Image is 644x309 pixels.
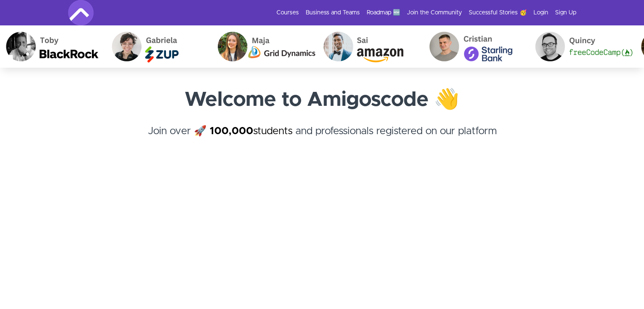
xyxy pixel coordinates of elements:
[407,8,462,17] a: Join the Community
[210,126,293,136] a: 100,000students
[306,8,360,17] a: Business and Teams
[524,25,630,68] img: Quincy
[555,8,576,17] a: Sign Up
[367,8,400,17] a: Roadmap 🆕
[68,124,576,154] h4: Join over 🚀 and professionals registered on our platform
[312,25,418,68] img: Sai
[185,90,459,110] strong: Welcome to Amigoscode 👋
[210,126,253,136] strong: 100,000
[101,25,207,68] img: Gabriela
[418,25,524,68] img: Cristian
[207,25,312,68] img: Maja
[533,8,548,17] a: Login
[276,8,299,17] a: Courses
[469,8,527,17] a: Successful Stories 🥳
